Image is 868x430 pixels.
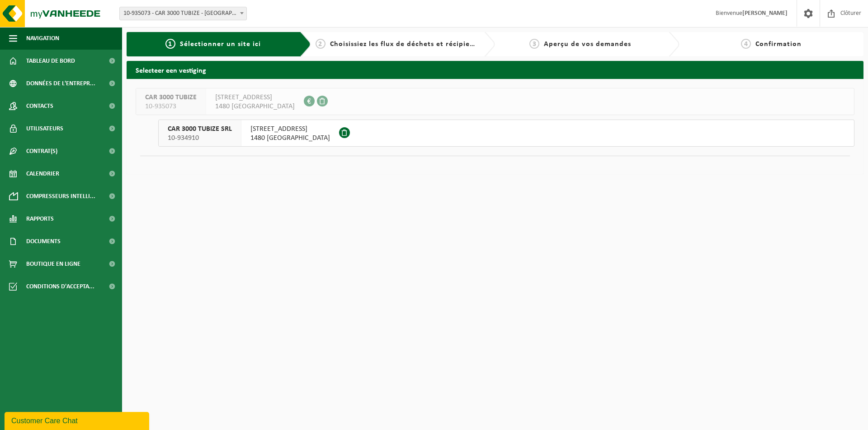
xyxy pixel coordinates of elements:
[316,39,325,49] span: 2
[742,10,788,17] strong: [PERSON_NAME]
[145,93,197,102] span: CAR 3000 TUBIZE
[755,41,802,48] span: Confirmation
[741,39,751,49] span: 4
[529,39,539,49] span: 3
[168,134,232,143] span: 10-934910
[120,7,246,20] span: 10-935073 - CAR 3000 TUBIZE - TUBIZE
[215,93,295,102] span: [STREET_ADDRESS]
[26,253,80,275] span: Boutique en ligne
[26,275,94,298] span: Conditions d'accepta...
[127,61,863,79] h2: Selecteer een vestiging
[26,230,61,253] span: Documents
[250,134,330,143] span: 1480 [GEOGRAPHIC_DATA]
[158,120,854,147] button: CAR 3000 TUBIZE SRL 10-934910 [STREET_ADDRESS]1480 [GEOGRAPHIC_DATA]
[5,410,151,430] iframe: chat widget
[26,140,57,162] span: Contrat(s)
[26,27,59,50] span: Navigation
[26,117,63,140] span: Utilisateurs
[26,95,53,117] span: Contacts
[119,7,247,20] span: 10-935073 - CAR 3000 TUBIZE - TUBIZE
[26,185,95,208] span: Compresseurs intelli...
[330,41,481,48] span: Choisissiez les flux de déchets et récipients
[215,102,295,111] span: 1480 [GEOGRAPHIC_DATA]
[544,41,631,48] span: Aperçu de vos demandes
[26,162,59,185] span: Calendrier
[145,102,197,111] span: 10-935073
[168,125,232,134] span: CAR 3000 TUBIZE SRL
[165,39,175,49] span: 1
[180,41,261,48] span: Sélectionner un site ici
[250,125,330,134] span: [STREET_ADDRESS]
[26,72,95,95] span: Données de l'entrepr...
[26,50,75,72] span: Tableau de bord
[26,208,54,230] span: Rapports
